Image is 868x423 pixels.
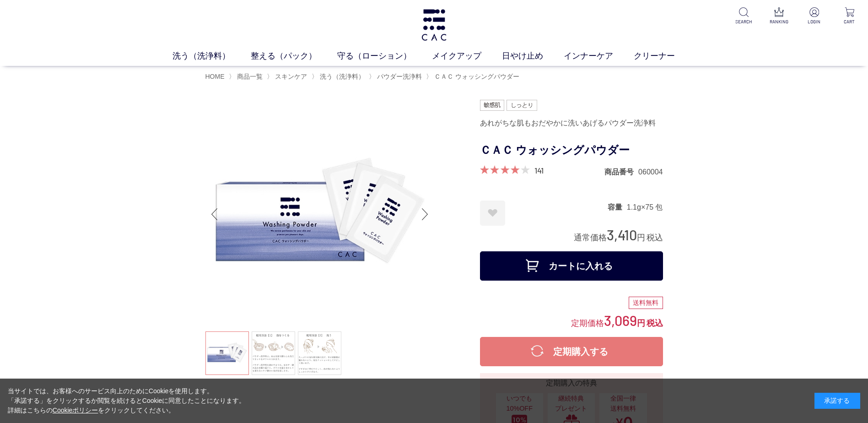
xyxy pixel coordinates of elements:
[377,73,422,80] span: パウダー洗浄料
[235,73,263,80] a: 商品一覧
[251,50,337,62] a: 整える（パック）
[434,73,519,80] span: ＣＡＣ ウォッシングパウダー
[638,167,663,177] dd: 060004
[534,165,544,175] a: 141
[604,167,638,177] dt: 商品番号
[768,7,790,25] a: RANKING
[205,196,224,233] div: Previous slide
[564,50,634,62] a: インナーケア
[637,233,645,242] span: 円
[229,72,265,81] li: 〉
[629,297,663,309] div: 送料無料
[480,115,663,131] div: あれがちな肌もおだやかに洗いあげるパウダー洗浄料
[647,319,663,328] span: 税込
[312,72,367,81] li: 〉
[803,7,825,25] a: LOGIN
[480,140,663,161] h1: ＣＡＣ ウォッシングパウダー
[337,50,432,62] a: 守る（ローション）
[237,73,263,80] span: 商品一覧
[432,50,502,62] a: メイクアップ
[634,50,695,62] a: クリーナー
[318,73,365,80] a: 洗う（洗浄料）
[275,73,307,80] span: スキンケア
[480,100,505,111] img: 敏感肌
[637,319,645,328] span: 円
[480,251,663,281] button: カートに入れる
[507,100,537,111] img: しっとり
[607,226,637,243] span: 3,410
[768,18,790,25] p: RANKING
[733,18,755,25] p: SEARCH
[320,73,365,80] span: 洗う（洗浄料）
[647,233,663,242] span: 税込
[273,73,307,80] a: スキンケア
[571,318,604,328] span: 定期価格
[480,201,505,226] a: お気に入りに登録する
[205,73,225,80] a: HOME
[173,50,251,62] a: 洗う（洗浄料）
[484,378,659,389] div: 定期購入の特典
[733,7,755,25] a: SEARCH
[8,386,246,415] div: 当サイトでは、お客様へのサービス向上のためにCookieを使用します。 「承諾する」をクリックするか閲覧を続けるとCookieに同意したことになります。 詳細はこちらの をクリックしてください。
[267,72,309,81] li: 〉
[803,18,825,25] p: LOGIN
[608,202,627,212] dt: 容量
[432,73,519,80] a: ＣＡＣ ウォッシングパウダー
[838,7,861,25] a: CART
[420,9,448,41] img: logo
[416,196,434,233] div: Next slide
[480,337,663,366] button: 定期購入する
[375,73,422,80] a: パウダー洗浄料
[604,312,637,329] span: 3,069
[369,72,424,81] li: 〉
[838,18,861,25] p: CART
[814,393,860,409] div: 承諾する
[426,72,522,81] li: 〉
[205,100,434,329] img: ＣＡＣ ウォッシングパウダー
[574,233,607,242] span: 通常価格
[502,50,564,62] a: 日やけ止め
[53,407,98,414] a: Cookieポリシー
[627,202,663,212] dd: 1.1g×75 包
